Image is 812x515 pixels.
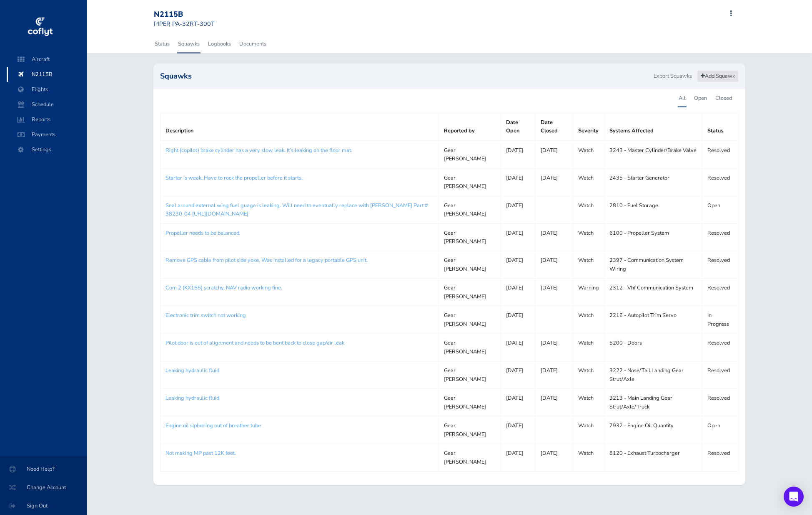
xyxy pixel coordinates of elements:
span: Payments [15,127,78,142]
th: Status [702,113,738,140]
td: 2216 - Autopilot Trim Servo [604,306,702,334]
td: [DATE] [501,168,535,196]
a: Propeller needs to be balanced. [165,229,241,237]
td: [DATE] [535,389,573,416]
td: Gear [PERSON_NAME] [439,251,501,279]
td: [DATE] [501,223,535,251]
td: 2397 - Communication System Wiring [604,251,702,279]
h2: Squawks [160,72,650,80]
span: Sign Out [10,498,77,513]
td: 2435 - Starter Generator [604,168,702,196]
a: All [678,89,687,107]
td: [DATE] [501,416,535,444]
td: [DATE] [535,251,573,279]
td: Watch [573,361,604,389]
a: Remove GPS cable from pilot side yoke. Was installed for a legacy portable GPS unit. [165,256,368,264]
a: Right (copilot) brake cylinder has a very slow leak. It’s leaking on the floor mat. [165,147,352,154]
td: Watch [573,196,604,223]
td: Watch [573,306,604,334]
a: Add Squawk [697,70,739,82]
td: Gear [PERSON_NAME] [439,223,501,251]
div: Open Intercom Messenger [784,487,804,507]
td: Watch [573,141,604,168]
td: Resolved [702,251,738,279]
td: Resolved [702,389,738,416]
a: Not making MP past 12K feet. [165,449,236,457]
td: Gear [PERSON_NAME] [439,279,501,306]
small: PIPER PA-32RT-300T [154,20,215,28]
td: 6100 - Propeller System [604,223,702,251]
td: Open [702,416,738,444]
td: Gear [PERSON_NAME] [439,334,501,361]
td: [DATE] [501,251,535,279]
th: Date Closed [535,113,573,140]
td: Watch [573,223,604,251]
a: Logbooks [207,35,232,53]
td: [DATE] [535,279,573,306]
a: Export Squawks [650,70,696,82]
td: Watch [573,444,604,472]
td: [DATE] [535,141,573,168]
td: [DATE] [501,141,535,168]
td: Resolved [702,444,738,472]
td: 3243 - Master Cylinder/Brake Valve [604,141,702,168]
a: Seal around external wing fuel guage is leaking. Will need to eventually replace with [PERSON_NAM... [165,202,428,218]
td: Resolved [702,141,738,168]
td: Warning [573,279,604,306]
td: 3222 - Nose/Tail Landing Gear Strut/Axle [604,361,702,389]
td: 3213 - Main Landing Gear Strut/Axle/Truck [604,389,702,416]
td: [DATE] [535,223,573,251]
span: N2115B [15,67,78,82]
td: [DATE] [535,361,573,389]
td: 8120 - Exhaust Turbocharger [604,444,702,472]
span: Change Account [10,480,77,495]
td: [DATE] [501,334,535,361]
div: N2115B [154,10,215,19]
span: Flights [15,82,78,97]
td: Gear [PERSON_NAME] [439,416,501,444]
td: [DATE] [501,361,535,389]
td: In Progress [702,306,738,334]
a: Pilot door is out of alignment and needs to be bent back to close gap/air leak [165,339,344,347]
a: Open [693,89,708,107]
td: [DATE] [501,444,535,472]
td: Watch [573,168,604,196]
td: Gear [PERSON_NAME] [439,444,501,472]
td: Resolved [702,168,738,196]
td: Resolved [702,279,738,306]
td: Resolved [702,361,738,389]
td: Watch [573,416,604,444]
a: Documents [238,35,267,53]
td: Watch [573,251,604,279]
a: Electronic trim switch not working [165,312,246,319]
th: Date Open [501,113,535,140]
td: [DATE] [501,389,535,416]
td: Gear [PERSON_NAME] [439,306,501,334]
td: [DATE] [535,334,573,361]
td: Resolved [702,334,738,361]
td: 5200 - Doors [604,334,702,361]
td: Gear [PERSON_NAME] [439,168,501,196]
td: Gear [PERSON_NAME] [439,141,501,168]
td: Open [702,196,738,223]
td: Resolved [702,223,738,251]
th: Description [160,113,439,140]
td: [DATE] [535,444,573,472]
td: 7932 - Engine Oil Quantity [604,416,702,444]
img: coflyt logo [26,15,54,40]
td: 2312 - Vhf Communication System [604,279,702,306]
th: Reported by [439,113,501,140]
a: Engine oil siphoning out of breather tube [165,422,261,429]
th: Systems Affected [604,113,702,140]
span: Aircraft [15,52,78,67]
td: Gear [PERSON_NAME] [439,196,501,223]
td: [DATE] [535,168,573,196]
a: Squawks [177,35,200,53]
a: Closed [714,89,732,107]
a: Status [154,35,170,53]
a: Starter is weak. Have to rock the propeller before it starts. [165,174,303,182]
span: Settings [15,142,78,157]
td: Watch [573,389,604,416]
td: [DATE] [501,306,535,334]
td: Gear [PERSON_NAME] [439,389,501,416]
